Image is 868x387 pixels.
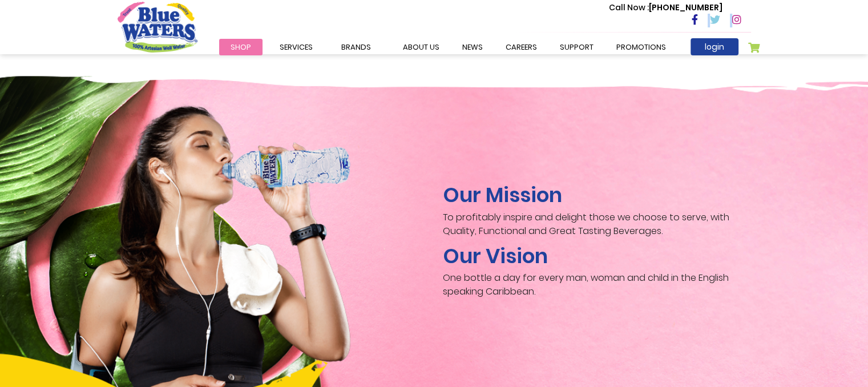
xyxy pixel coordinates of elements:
p: To profitably inspire and delight those we choose to serve, with Quality, Functional and Great Ta... [443,211,751,238]
span: Shop [231,42,251,53]
a: careers [494,39,548,55]
p: [PHONE_NUMBER] [609,2,722,14]
a: News [451,39,494,55]
a: support [548,39,605,55]
p: One bottle a day for every man, woman and child in the English speaking Caribbean. [443,271,751,299]
h2: Our Vision [443,244,751,268]
h2: Our Mission [443,183,751,207]
span: Brands [341,42,371,53]
a: about us [391,39,451,55]
a: store logo [118,2,197,52]
a: login [691,38,738,55]
span: Services [280,42,313,53]
span: Call Now : [609,2,649,13]
a: Promotions [605,39,677,55]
